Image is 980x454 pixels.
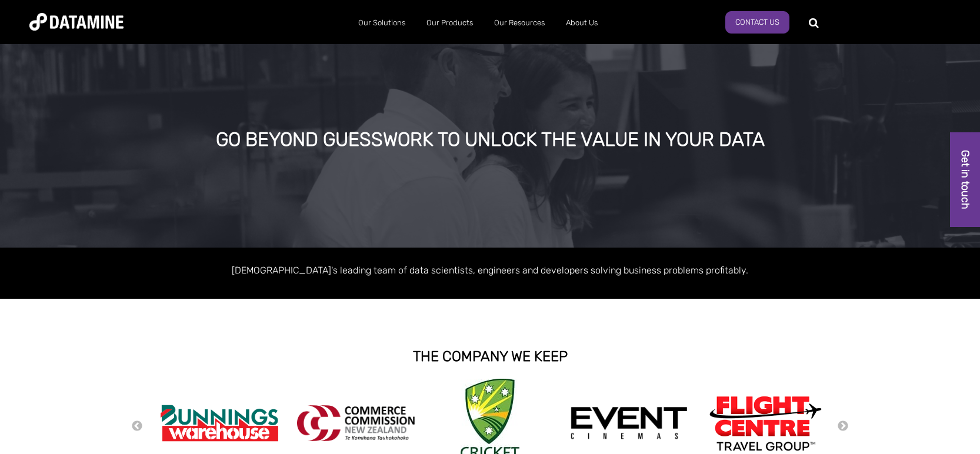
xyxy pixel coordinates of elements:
[413,348,568,365] strong: THE COMPANY WE KEEP
[348,8,416,38] a: Our Solutions
[155,262,825,278] p: [DEMOGRAPHIC_DATA]'s leading team of data scientists, engineers and developers solving business p...
[555,8,608,38] a: About Us
[29,13,124,31] img: Datamine
[416,8,484,38] a: Our Products
[484,8,555,38] a: Our Resources
[131,420,143,433] button: Previous
[725,11,789,34] a: Contact us
[297,405,415,441] img: commercecommission
[950,132,980,227] a: Get in touch
[570,406,688,440] img: event cinemas
[706,393,824,453] img: Flight Centre
[113,129,867,151] div: GO BEYOND GUESSWORK TO UNLOCK THE VALUE IN YOUR DATA
[161,401,278,445] img: Bunnings Warehouse
[837,420,849,433] button: Next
